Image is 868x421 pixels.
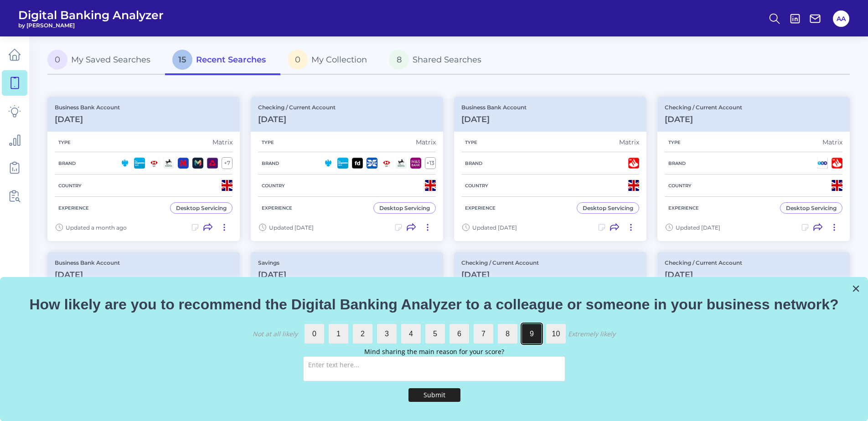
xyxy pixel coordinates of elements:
[377,324,397,344] label: 3
[258,139,278,145] h5: Type
[665,270,742,280] h3: [DATE]
[305,324,324,344] label: 0
[172,50,192,70] span: 15
[425,157,436,169] div: + 13
[498,324,517,344] label: 8
[258,205,296,211] h5: Experience
[852,281,860,296] button: Close
[258,104,336,111] p: Checking / Current Account
[258,160,283,166] h5: Brand
[665,205,703,211] h5: Experience
[55,183,85,189] h5: Country
[258,114,336,124] h3: [DATE]
[55,114,120,124] h3: [DATE]
[258,270,286,280] h3: [DATE]
[55,160,79,166] h5: Brand
[665,139,684,145] h5: Type
[413,55,481,65] span: Shared Searches
[329,324,348,344] label: 1
[425,324,445,344] label: 5
[71,55,150,65] span: My Saved Searches
[55,270,120,280] h3: [DATE]
[408,388,460,402] button: Submit
[461,270,539,280] h3: [DATE]
[833,10,849,27] button: AA
[461,104,527,111] p: Business Bank Account
[472,224,517,231] span: Updated [DATE]
[66,224,127,231] span: Updated a month ago
[18,22,164,29] span: by [PERSON_NAME]
[665,183,695,189] h5: Country
[212,138,232,146] div: Matrix
[461,205,499,211] h5: Experience
[461,183,492,189] h5: Country
[11,347,857,356] div: Mind sharing the main reason for your score?
[269,224,314,231] span: Updated [DATE]
[474,324,493,344] label: 7
[47,50,67,70] span: 0
[461,259,539,266] p: Checking / Current Account
[522,324,542,344] label: 9
[379,205,430,211] div: Desktop Servicing
[676,224,720,231] span: Updated [DATE]
[389,50,409,70] span: 8
[619,138,639,146] div: Matrix
[665,114,742,124] h3: [DATE]
[786,205,837,211] div: Desktop Servicing
[55,259,120,266] p: Business Bank Account
[258,259,286,266] p: Savings
[449,324,469,344] label: 6
[55,205,93,211] h5: Experience
[461,160,486,166] h5: Brand
[401,324,421,344] label: 4
[546,324,566,344] label: 10
[461,114,527,124] h3: [DATE]
[55,104,120,111] p: Business Bank Account
[176,205,227,211] div: Desktop Servicing
[461,139,481,145] h5: Type
[196,55,266,65] span: Recent Searches
[665,104,742,111] p: Checking / Current Account
[11,296,857,313] p: How likely are you to recommend the Digital Banking Analyzer to a colleague or someone in your bu...
[288,50,308,70] span: 0
[253,329,298,338] div: Not at all likely
[258,183,289,189] h5: Country
[18,8,164,22] span: Digital Banking Analyzer
[55,139,74,145] h5: Type
[222,157,232,169] div: + 7
[665,160,689,166] h5: Brand
[416,138,436,146] div: Matrix
[353,324,372,344] label: 2
[311,55,367,65] span: My Collection
[583,205,633,211] div: Desktop Servicing
[822,138,842,146] div: Matrix
[665,259,742,266] p: Checking / Current Account
[568,329,615,338] div: Extremely likely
